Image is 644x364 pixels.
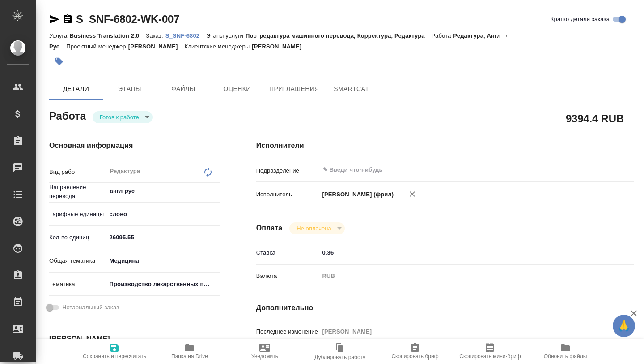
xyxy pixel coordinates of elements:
[544,353,587,360] span: Обновить файлы
[391,353,438,360] span: Скопировать бриф
[216,83,258,95] span: Оценки
[49,52,69,71] button: Добавить тэг
[402,184,422,204] button: Удалить исполнителя
[453,339,528,364] button: Скопировать мини-бриф
[185,43,252,50] p: Клиентские менеджеры
[106,231,220,244] input: ✎ Введи что-нибудь
[165,32,207,39] p: S_SNF-6802
[227,339,302,364] button: Уведомить
[289,222,344,234] div: Готов к работе
[528,339,603,364] button: Обновить файлы
[106,207,220,222] div: слово
[377,339,453,364] button: Скопировать бриф
[206,32,246,39] p: Этапы услуги
[93,111,153,123] div: Готов к работе
[256,190,319,199] p: Исполнитель
[171,353,208,360] span: Папка на Drive
[97,113,142,121] button: Готов к работе
[459,353,521,360] span: Скопировать мини-бриф
[319,269,603,284] div: RUB
[566,111,624,126] h2: 9394.4 RUB
[108,83,151,95] span: Этапы
[49,107,86,123] h2: Работа
[49,32,69,39] p: Услуга
[165,31,207,39] a: S_SNF-6802
[49,256,106,265] p: Общая тематика
[294,225,334,232] button: Не оплачена
[55,83,97,95] span: Детали
[146,32,165,39] p: Заказ:
[432,32,453,39] p: Работа
[49,14,60,25] button: Скопировать ссылку для ЯМессенджера
[216,190,217,192] button: Open
[49,210,106,219] p: Тарифные единицы
[49,280,106,289] p: Тематика
[49,183,106,201] p: Направление перевода
[106,277,220,292] div: Производство лекарственных препаратов
[551,15,610,24] span: Кратко детали заказа
[322,165,570,175] input: ✎ Введи что-нибудь
[49,334,220,344] h4: [PERSON_NAME]
[319,325,603,338] input: Пустое поле
[76,13,179,25] a: S_SNF-6802-WK-007
[49,168,106,177] p: Вид работ
[77,339,152,364] button: Сохранить и пересчитать
[128,43,185,50] p: [PERSON_NAME]
[314,354,365,360] span: Дублировать работу
[62,303,119,312] span: Нотариальный заказ
[152,339,227,364] button: Папка на Drive
[256,166,319,175] p: Подразделение
[66,43,128,50] p: Проектный менеджер
[256,272,319,281] p: Валюта
[162,83,205,95] span: Файлы
[256,140,634,151] h4: Исполнители
[613,315,635,337] button: 🙏
[49,233,106,242] p: Кол-во единиц
[252,43,308,50] p: [PERSON_NAME]
[256,303,634,313] h4: Дополнительно
[256,248,319,257] p: Ставка
[106,253,220,269] div: Медицина
[69,32,146,39] p: Business Translation 2.0
[62,14,73,25] button: Скопировать ссылку
[269,83,319,95] span: Приглашения
[251,353,278,360] span: Уведомить
[330,83,373,95] span: SmartCat
[49,140,220,151] h4: Основная информация
[319,246,603,259] input: ✎ Введи что-нибудь
[598,169,600,171] button: Open
[616,316,631,335] span: 🙏
[256,327,319,336] p: Последнее изменение
[246,32,432,39] p: Постредактура машинного перевода, Корректура, Редактура
[319,190,394,199] p: [PERSON_NAME] (фрил)
[256,223,283,234] h4: Оплата
[83,353,146,360] span: Сохранить и пересчитать
[302,339,377,364] button: Дублировать работу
